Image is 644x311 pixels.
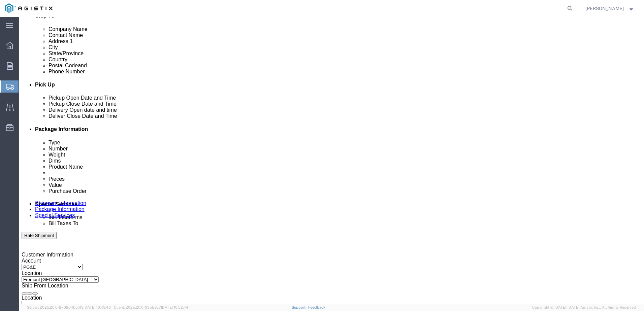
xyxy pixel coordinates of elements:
img: logo [5,3,53,13]
a: Feedback [308,305,325,309]
button: [PERSON_NAME] [585,4,635,12]
a: Support [292,305,309,309]
span: Copyright © [DATE]-[DATE] Agistix Inc., All Rights Reserved [532,305,636,310]
span: [DATE] 10:43:43 [84,305,111,309]
span: Ken Nensio [585,5,624,12]
span: Server: 2025.20.0-970904bc0f3 [27,305,111,309]
iframe: FS Legacy Container [19,17,644,304]
span: Client: 2025.20.0-035ba07 [114,305,188,309]
span: [DATE] 10:52:44 [161,305,188,309]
